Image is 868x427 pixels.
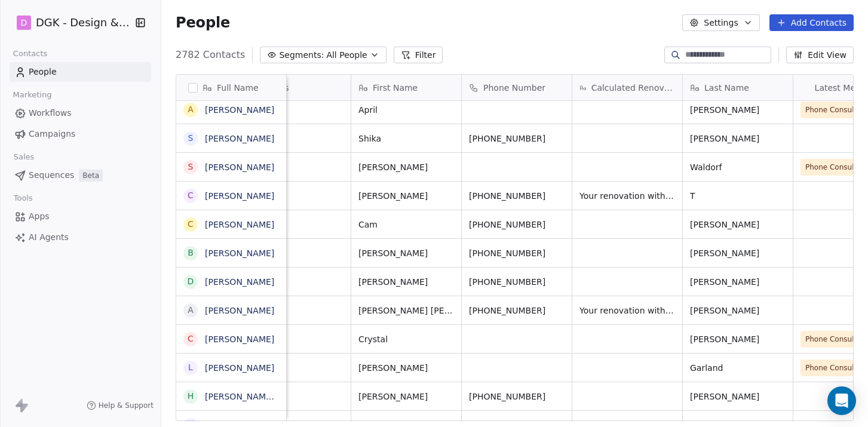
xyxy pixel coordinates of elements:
span: [PERSON_NAME] [690,133,786,145]
span: All People [326,49,367,62]
div: grid [176,101,287,422]
a: AI Agents [10,228,151,247]
span: [PERSON_NAME] [358,391,454,403]
div: A [188,103,194,116]
div: C [188,218,194,231]
a: Workflows [10,103,151,123]
a: Apps [10,207,151,226]
div: Status [241,75,351,100]
span: [PHONE_NUMBER] [469,247,565,259]
a: Campaigns [10,124,151,144]
a: [PERSON_NAME] [205,334,274,344]
span: [PERSON_NAME] [358,161,454,173]
div: C [188,333,194,345]
span: Last Name [704,82,749,94]
span: [PHONE_NUMBER] [469,305,565,317]
span: Garland [690,362,786,374]
span: Sequences [29,169,74,182]
span: [PERSON_NAME] [690,276,786,288]
span: Shika [358,133,454,145]
a: [PERSON_NAME] [205,105,274,115]
a: [PERSON_NAME] [205,363,274,373]
span: Beta [79,170,103,182]
span: [PERSON_NAME] [690,104,786,116]
span: Workflows [29,107,72,119]
div: D [188,275,194,288]
a: [PERSON_NAME] [205,248,274,258]
span: [PERSON_NAME] [690,333,786,345]
div: A [188,304,194,317]
a: [PERSON_NAME] [205,220,274,229]
button: Filter [394,47,443,63]
div: L [188,361,193,374]
span: [PHONE_NUMBER] [469,133,565,145]
div: Open Intercom Messenger [827,386,856,415]
span: T [690,190,786,202]
span: Your renovation with a design and build firm will cost approximately $87,000 to $122,000 [579,190,675,202]
button: Edit View [786,47,854,63]
span: DGK - Design & Build [36,15,132,30]
span: Apps [29,210,50,223]
a: [PERSON_NAME] [205,162,274,172]
span: Calculated Renovation Cost [591,82,675,94]
span: [PERSON_NAME] [358,362,454,374]
div: H [188,390,194,403]
span: [PERSON_NAME] [690,305,786,317]
span: Sales [8,148,39,166]
span: [PERSON_NAME] [690,391,786,403]
span: [PHONE_NUMBER] [469,276,565,288]
span: [PHONE_NUMBER] [469,219,565,231]
div: First Name [351,75,461,100]
span: Tools [8,189,38,207]
span: Cam [358,219,454,231]
span: [PERSON_NAME] [358,247,454,259]
span: First Name [373,82,418,94]
span: Full Name [217,82,259,94]
span: Your renovation with a design and build firm will cost approximately $113,000 to $148,000 [579,305,675,317]
span: Contacts [8,45,53,63]
a: [PERSON_NAME] [PERSON_NAME] [205,392,346,401]
div: Calculated Renovation Cost [572,75,682,100]
span: AI Agents [29,231,69,244]
span: [PHONE_NUMBER] [469,190,565,202]
span: [PERSON_NAME] [358,276,454,288]
span: D [21,17,27,29]
span: April [358,104,454,116]
a: [PERSON_NAME] [205,134,274,143]
span: Waldorf [690,161,786,173]
img: Calendly [800,26,810,150]
div: Phone Number [462,75,572,100]
a: People [10,62,151,82]
span: [PERSON_NAME] [PERSON_NAME] [358,305,454,317]
span: Phone Number [483,82,545,94]
div: C [188,189,194,202]
button: Settings [682,14,759,31]
a: [PERSON_NAME] [205,277,274,287]
button: DDGK - Design & Build [14,13,127,33]
a: SequencesBeta [10,165,151,185]
span: Crystal [358,333,454,345]
div: Last Name [683,75,793,100]
div: S [188,161,194,173]
span: 2782 Contacts [176,48,245,62]
span: People [176,14,230,32]
span: [PHONE_NUMBER] [469,391,565,403]
span: People [29,66,57,78]
a: [PERSON_NAME] [205,191,274,201]
div: S [188,132,194,145]
a: [PERSON_NAME] [205,306,274,315]
span: [PERSON_NAME] [690,247,786,259]
span: Segments: [279,49,324,62]
div: B [188,247,194,259]
span: [PERSON_NAME] [690,219,786,231]
span: [PERSON_NAME] [358,190,454,202]
button: Add Contacts [769,14,854,31]
div: Full Name [176,75,286,100]
span: Campaigns [29,128,75,140]
span: Marketing [8,86,57,104]
span: Help & Support [99,401,154,410]
a: Help & Support [87,401,154,410]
